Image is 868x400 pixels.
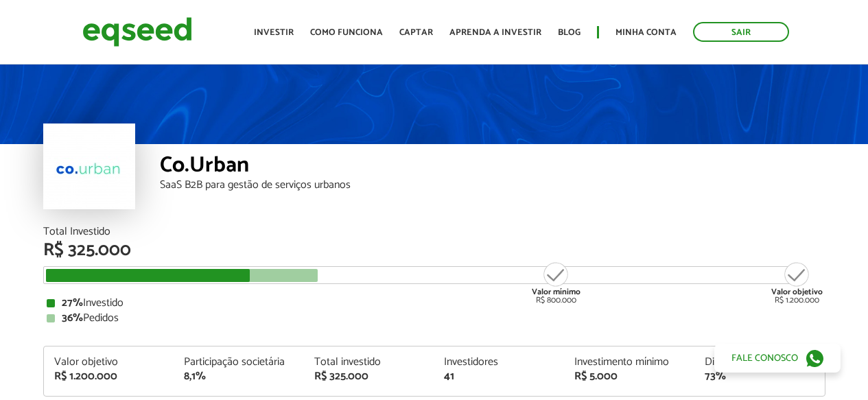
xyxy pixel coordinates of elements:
[43,226,825,237] div: Total Investido
[184,371,294,382] div: 8,1%
[705,371,814,382] div: 73%
[160,154,825,180] div: Co.Urban
[449,28,541,37] a: Aprenda a investir
[310,28,383,37] a: Como funciona
[615,28,677,37] a: Minha conta
[714,344,841,373] a: Fale conosco
[314,371,424,382] div: R$ 325.000
[444,371,554,382] div: 41
[444,357,554,368] div: Investidores
[558,28,580,37] a: Blog
[62,294,83,312] strong: 27%
[530,261,582,305] div: R$ 800.000
[771,261,823,305] div: R$ 1.200.000
[184,357,294,368] div: Participação societária
[574,357,684,368] div: Investimento mínimo
[399,28,433,37] a: Captar
[574,371,684,382] div: R$ 5.000
[532,285,580,298] strong: Valor mínimo
[62,309,83,327] strong: 36%
[47,298,822,309] div: Investido
[43,242,825,259] div: R$ 325.000
[314,357,424,368] div: Total investido
[82,14,192,50] img: EqSeed
[771,285,823,298] strong: Valor objetivo
[47,313,822,324] div: Pedidos
[160,180,825,191] div: SaaS B2B para gestão de serviços urbanos
[54,371,164,382] div: R$ 1.200.000
[693,22,789,42] a: Sair
[54,357,164,368] div: Valor objetivo
[254,28,294,37] a: Investir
